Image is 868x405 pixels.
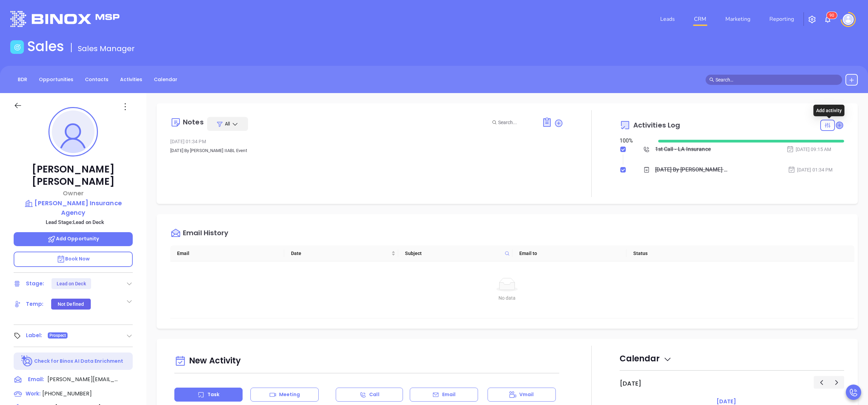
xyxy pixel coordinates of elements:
p: Vmail [519,391,534,398]
button: Next day [829,376,844,389]
span: Calendar [620,353,672,364]
div: Email History [183,229,228,239]
div: [DATE] 01:34 PM [170,136,563,147]
span: search [709,77,714,82]
a: Leads [657,12,678,26]
img: profile-user [52,110,95,153]
span: Email: [28,375,44,384]
th: Status [626,245,740,261]
img: Ai-Enrich-DaqCidB-.svg [21,355,33,367]
th: Date [284,245,398,261]
span: 9 [829,13,832,18]
h2: [DATE] [620,380,641,387]
span: Work: [26,390,41,397]
img: iconNotification [824,15,832,24]
div: [DATE] By [PERSON_NAME] IIABL Event [655,165,728,175]
span: Add Opportunity [47,235,99,242]
img: user [843,14,854,25]
span: All [225,120,230,127]
div: No data [178,294,836,302]
img: logo [10,11,119,27]
a: Marketing [723,12,753,26]
th: Email [170,245,284,261]
a: Calendar [150,74,182,85]
div: Label: [26,330,42,341]
span: 0 [832,13,834,18]
span: [PHONE_NUMBER] [42,390,92,397]
div: 100 % [620,137,650,145]
p: Check for Binox AI Data Enrichment [34,358,123,365]
p: Lead Stage: Lead on Deck [17,218,133,227]
a: Contacts [81,74,113,85]
p: Call [369,391,379,398]
p: Email [442,391,456,398]
span: Activities Log [633,122,680,129]
a: [PERSON_NAME] Insurance Agency [14,198,133,217]
div: Not Defined [58,299,84,310]
p: Owner [14,189,133,198]
span: [PERSON_NAME][EMAIL_ADDRESS][DOMAIN_NAME] [47,375,119,384]
span: Subject [405,250,502,257]
a: BDR [14,74,31,85]
button: Previous day [814,376,829,389]
a: Reporting [767,12,797,26]
div: Temp: [26,299,44,309]
img: iconSetting [808,15,816,24]
div: [DATE] 09:15 AM [786,146,831,153]
a: Activities [116,74,146,85]
div: Stage: [26,279,44,289]
span: Date [291,250,390,257]
div: Add activity [813,105,844,116]
input: Search... [498,119,534,126]
div: [DATE] 01:34 PM [788,166,833,174]
a: CRM [691,12,709,26]
h1: Sales [27,38,64,55]
span: Book Now [57,255,90,262]
p: [PERSON_NAME] [PERSON_NAME] [14,163,133,188]
p: [DATE] By [PERSON_NAME] IIABL Event [170,147,563,155]
div: 1st Call - LA Insurance [655,144,711,154]
div: Lead on Deck [57,278,86,289]
a: Opportunities [35,74,77,85]
span: Prospect [49,332,66,339]
div: New Activity [174,352,559,370]
sup: 90 [827,12,837,19]
p: Task [207,391,219,398]
span: Sales Manager [78,43,135,54]
p: Meeting [279,391,300,398]
th: Email to [512,245,626,261]
div: Notes [183,119,204,125]
input: Search… [715,76,838,84]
